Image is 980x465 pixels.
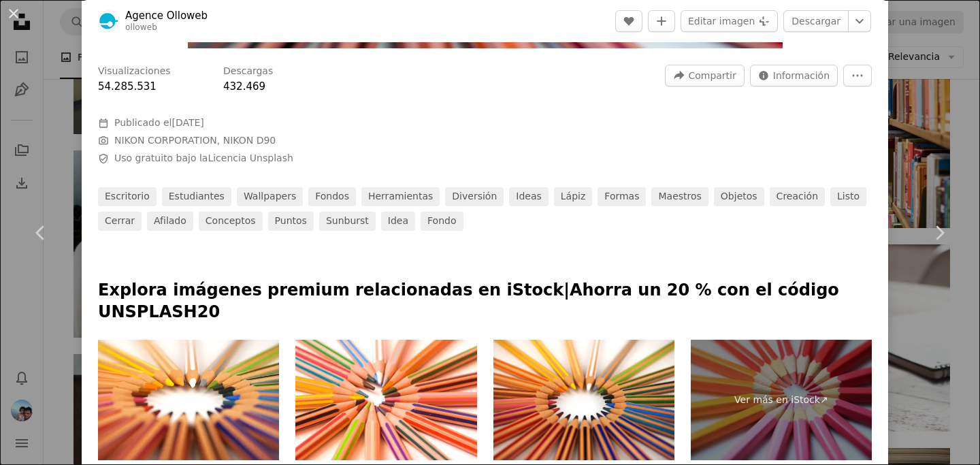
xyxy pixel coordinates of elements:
a: Fondos [308,187,356,206]
a: afilado [147,212,193,231]
button: Estadísticas sobre esta imagen [750,65,838,86]
a: Conceptos [199,212,263,231]
img: Lápices de colores, de cerca [493,340,674,461]
a: Licencia Unsplash [208,153,293,163]
img: pluma [295,340,476,461]
a: Descargar [783,10,849,32]
a: Agence Olloweb [125,9,208,22]
p: Explora imágenes premium relacionadas en iStock | Ahorra un 20 % con el código UNSPLASH20 [98,280,872,323]
a: creación [770,187,825,206]
a: idea [381,212,415,231]
button: Elegir el tamaño de descarga [848,10,871,32]
h3: Descargas [223,65,273,78]
a: listo [830,187,866,206]
button: Añade a la colección [648,10,675,32]
span: Publicado el [114,117,204,128]
span: Compartir [688,65,736,86]
span: Información [773,65,830,86]
span: 54.285.531 [98,80,157,93]
button: Compartir esta imagen [665,65,744,86]
a: lápiz [554,187,593,206]
a: Puntos [268,212,314,231]
a: estudiantes [162,187,231,206]
a: cerrar [98,212,142,231]
a: Wallpapers [237,187,303,206]
a: herramientas [361,187,440,206]
button: Me gusta [615,10,642,32]
img: Lápices de colores, de cerca [98,340,279,461]
a: escritorio [98,187,157,206]
button: Editar imagen [681,10,778,32]
span: 432.469 [223,80,265,93]
img: Ve al perfil de Agence Olloweb [98,10,120,32]
a: Formas [598,187,646,206]
button: Más acciones [843,65,872,86]
h3: Visualizaciones [98,65,171,78]
a: Ideas [509,187,549,206]
a: Siguiente [898,167,980,298]
a: objetos [714,187,764,206]
span: Uso gratuito bajo la [114,152,293,165]
a: fondo [421,212,463,231]
a: Sunburst [319,212,376,231]
a: diversión [445,187,504,206]
a: Ver más en iStock↗ [691,340,872,461]
time: 19 de enero de 2018, 12:41:31 GMT-5 [171,117,203,128]
button: NIKON CORPORATION, NIKON D90 [114,134,276,148]
a: olloweb [125,22,157,32]
a: maestros [651,187,708,206]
